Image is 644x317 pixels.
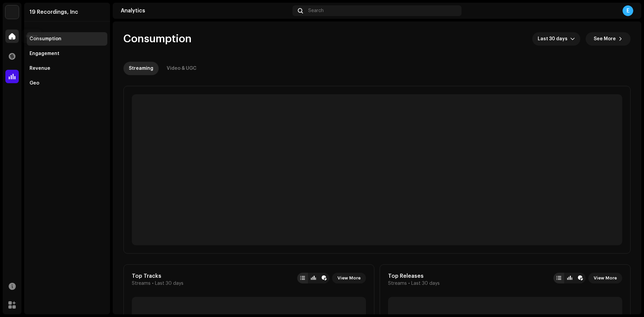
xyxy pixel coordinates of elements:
span: View More [594,271,617,285]
div: Video & UGC [167,62,197,75]
re-m-nav-item: Geo [27,76,107,90]
img: 1027d70a-e5de-47d6-bc38-87504e87fcf1 [5,5,19,19]
div: Engagement [30,51,59,56]
span: Consumption [123,32,192,46]
span: Streams [388,281,407,286]
re-m-nav-item: Engagement [27,47,107,60]
span: Last 30 days [155,281,183,286]
span: Last 30 days [538,32,570,46]
button: View More [588,273,622,283]
div: Analytics [121,8,290,13]
span: • [408,281,410,286]
span: View More [337,271,361,285]
button: See More [586,32,631,46]
span: Search [308,8,324,13]
div: Geo [30,81,39,86]
span: See More [594,32,616,46]
div: Top Releases [388,273,440,279]
div: Streaming [129,62,153,75]
div: E [623,5,633,16]
span: Last 30 days [411,281,440,286]
span: • [152,281,154,286]
re-m-nav-item: Revenue [27,62,107,75]
div: dropdown trigger [570,32,575,46]
span: Streams [132,281,151,286]
div: Consumption [30,36,61,42]
div: Revenue [30,66,50,71]
button: View More [332,273,366,283]
div: Top Tracks [132,273,183,279]
re-m-nav-item: Consumption [27,32,107,46]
